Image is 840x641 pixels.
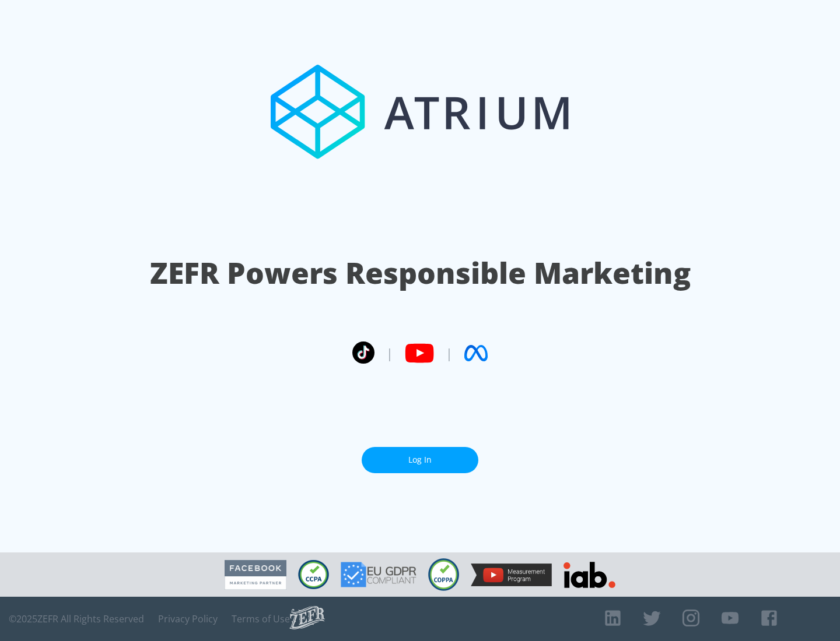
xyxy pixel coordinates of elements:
img: IAB [563,562,615,588]
h1: ZEFR Powers Responsible Marketing [150,253,691,293]
a: Terms of Use [232,613,290,625]
span: © 2025 ZEFR All Rights Reserved [9,613,144,625]
img: GDPR Compliant [341,562,416,587]
span: | [446,344,453,362]
img: CCPA Compliant [298,560,329,589]
img: YouTube Measurement Program [471,563,552,586]
span: | [386,344,393,362]
img: Facebook Marketing Partner [225,560,286,590]
img: COPPA Compliant [428,558,459,591]
a: Log In [362,447,478,473]
a: Privacy Policy [158,613,218,625]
